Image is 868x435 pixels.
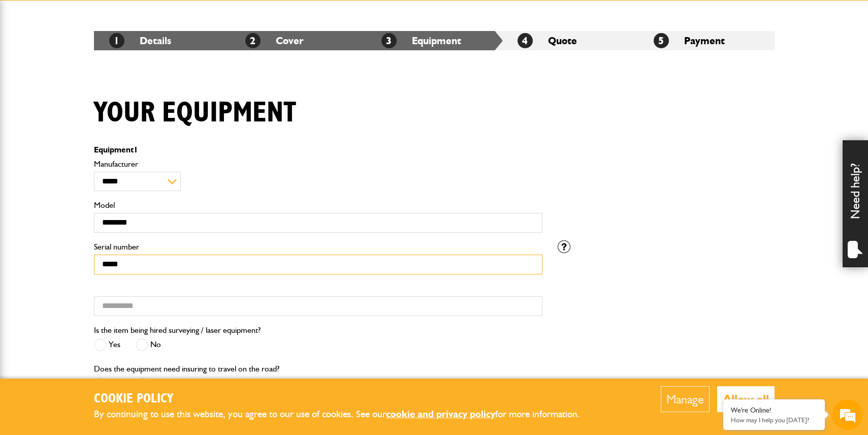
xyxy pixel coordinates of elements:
span: 5 [654,33,669,48]
a: cookie and privacy policy [386,408,495,420]
li: Quote [502,31,638,50]
li: Equipment [366,31,502,50]
button: Allow all [717,386,775,412]
div: We're Online! [731,406,817,415]
a: 2Cover [245,35,304,47]
label: No [136,338,161,351]
span: 1 [109,33,124,48]
p: Equipment [94,146,542,154]
label: Yes [94,338,120,351]
span: 2 [245,33,261,48]
label: Is the item being hired surveying / laser equipment? [94,326,261,334]
em: Start Chat [138,313,184,327]
div: Need help? [843,140,868,267]
p: How may I help you today? [731,416,817,424]
span: 3 [381,33,397,48]
a: 1Details [109,35,171,47]
textarea: Type your message and hit 'Enter' [13,184,185,304]
p: By continuing to use this website, you agree to our use of cookies. See our for more information. [94,407,597,422]
img: d_20077148190_company_1631870298795_20077148190 [17,56,43,71]
input: Enter your phone number [13,154,185,176]
h2: Cookie Policy [94,391,597,407]
h1: Your equipment [94,96,296,130]
div: Chat with us now [53,57,171,70]
span: 1 [134,145,138,154]
span: 4 [518,33,533,48]
input: Enter your email address [13,124,185,146]
label: Serial number [94,243,542,251]
label: No [136,378,161,390]
label: Yes [94,378,120,390]
label: Model [94,201,542,209]
label: Manufacturer [94,160,542,168]
div: Minimize live chat window [167,5,191,29]
label: Does the equipment need insuring to travel on the road? [94,365,279,373]
li: Payment [638,31,775,50]
button: Manage [661,386,710,412]
input: Enter your last name [13,94,185,116]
